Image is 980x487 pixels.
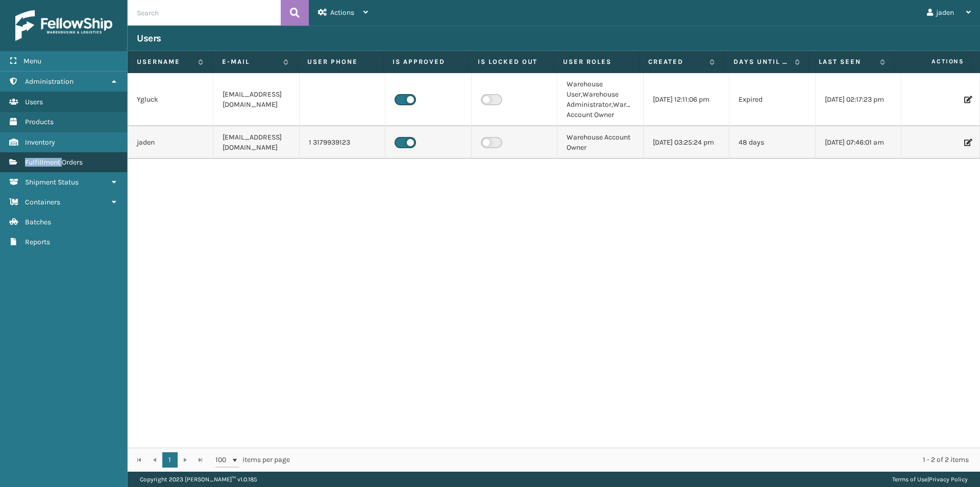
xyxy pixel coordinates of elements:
span: items per page [215,452,290,468]
label: Created [648,57,704,66]
span: Batches [25,218,51,226]
label: User Roles [563,57,629,66]
i: Edit [964,139,970,146]
i: Edit [964,96,970,103]
label: Username [137,57,193,66]
td: [DATE] 12:11:06 pm [644,73,729,126]
span: 100 [215,455,231,465]
td: Warehouse Account Owner [557,126,643,159]
label: Last Seen [819,57,875,66]
label: User phone [307,57,374,66]
td: Ygluck [128,73,213,126]
span: Users [25,98,43,106]
td: Warehouse User,Warehouse Administrator,Warehouse Account Owner [557,73,643,126]
label: Is Approved [393,57,459,66]
div: | [892,472,968,487]
span: Actions [898,53,970,70]
span: Menu [23,57,41,65]
a: Privacy Policy [929,476,968,483]
p: Copyright 2023 [PERSON_NAME]™ v 1.0.185 [140,472,257,487]
img: logo [15,10,112,41]
span: Reports [25,238,50,246]
label: E-mail [222,57,278,66]
td: jaden [128,126,213,159]
span: Fulfillment Orders [25,158,83,167]
span: Actions [330,8,354,17]
td: 48 days [729,126,815,159]
a: Terms of Use [892,476,927,483]
div: 1 - 2 of 2 items [304,455,969,465]
td: [DATE] 02:17:23 pm [816,73,901,126]
td: [EMAIL_ADDRESS][DOMAIN_NAME] [213,73,299,126]
a: 1 [162,452,178,468]
td: Expired [729,73,815,126]
span: Administration [25,77,73,86]
label: Is Locked Out [478,57,544,66]
span: Containers [25,198,60,206]
td: [DATE] 07:46:01 am [816,126,901,159]
span: Shipment Status [25,178,79,187]
h3: Users [137,32,161,44]
td: [DATE] 03:25:24 pm [644,126,729,159]
label: Days until password expires [733,57,790,66]
span: Products [25,118,54,126]
td: 1 3179939123 [300,126,385,159]
span: Inventory [25,138,55,147]
td: [EMAIL_ADDRESS][DOMAIN_NAME] [213,126,299,159]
